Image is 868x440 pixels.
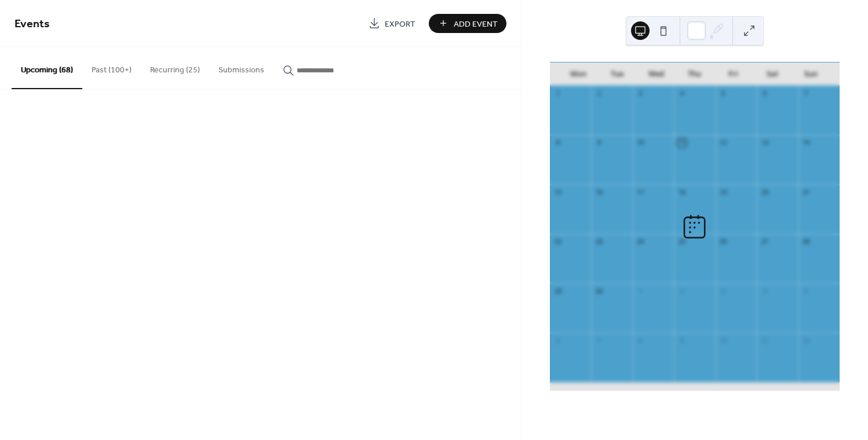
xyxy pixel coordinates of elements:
[677,138,686,147] div: 11
[677,336,686,344] div: 9
[677,237,686,246] div: 25
[675,63,714,86] div: Thu
[636,138,645,147] div: 10
[719,237,728,246] div: 26
[677,287,686,295] div: 2
[760,237,769,246] div: 27
[598,63,637,86] div: Tue
[385,18,415,30] span: Export
[360,14,424,33] a: Export
[553,237,562,246] div: 22
[802,89,811,98] div: 7
[595,89,603,98] div: 2
[636,188,645,196] div: 17
[209,47,273,88] button: Submissions
[553,287,562,295] div: 29
[719,138,728,147] div: 12
[719,287,728,295] div: 3
[753,63,792,86] div: Sat
[553,138,562,147] div: 8
[802,287,811,295] div: 5
[714,63,753,86] div: Fri
[429,14,506,33] button: Add Event
[760,89,769,98] div: 6
[595,287,603,295] div: 30
[677,89,686,98] div: 4
[553,336,562,344] div: 6
[802,237,811,246] div: 28
[637,63,676,86] div: Wed
[760,188,769,196] div: 20
[141,47,209,88] button: Recurring (25)
[553,188,562,196] div: 15
[595,237,603,246] div: 23
[559,63,598,86] div: Mon
[760,287,769,295] div: 4
[595,188,603,196] div: 16
[595,138,603,147] div: 9
[760,138,769,147] div: 13
[636,89,645,98] div: 3
[792,63,830,86] div: Sun
[802,336,811,344] div: 12
[802,138,811,147] div: 14
[14,13,50,35] span: Events
[12,47,82,89] button: Upcoming (68)
[719,89,728,98] div: 5
[636,287,645,295] div: 1
[636,336,645,344] div: 8
[719,188,728,196] div: 19
[719,336,728,344] div: 10
[454,18,498,30] span: Add Event
[760,336,769,344] div: 11
[595,336,603,344] div: 7
[677,188,686,196] div: 18
[82,47,141,88] button: Past (100+)
[553,89,562,98] div: 1
[802,188,811,196] div: 21
[636,237,645,246] div: 24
